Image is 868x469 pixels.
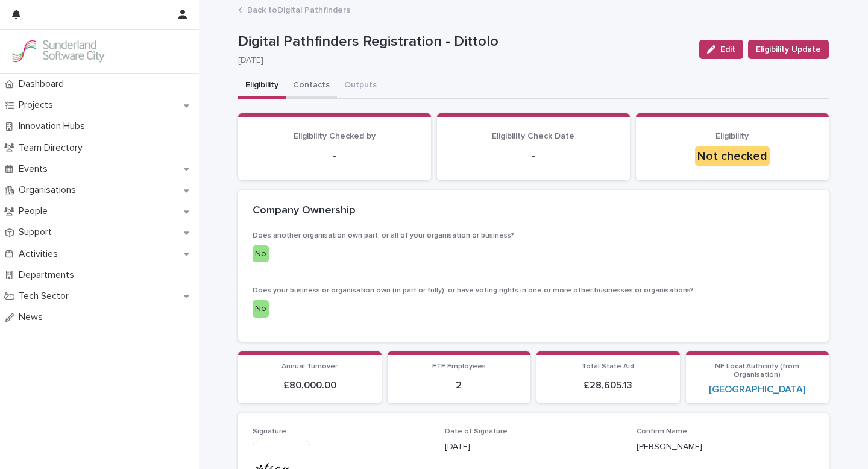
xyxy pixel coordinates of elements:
[281,363,338,370] span: Annual Turnover
[14,121,95,132] p: Innovation Hubs
[395,380,524,391] p: 2
[492,132,574,140] span: Eligibility Check Date
[637,428,687,435] span: Confirm Name
[10,39,106,63] img: Kay6KQejSz2FjblR6DWv
[14,142,92,154] p: Team Directory
[238,33,690,51] p: Digital Pathfinders Registration - Dittolo
[253,287,694,294] span: Does your business or organisation own (in part or fully), or have voting rights in one or more o...
[709,384,805,395] a: [GEOGRAPHIC_DATA]
[748,40,829,59] button: Eligibility Update
[253,149,417,163] p: -
[756,43,821,55] span: Eligibility Update
[238,55,685,66] p: [DATE]
[14,206,57,217] p: People
[544,380,673,391] p: £ 28,605.13
[451,149,615,163] p: -
[14,248,68,260] p: Activities
[14,163,57,175] p: Events
[14,269,84,281] p: Departments
[445,441,623,453] p: [DATE]
[14,99,63,111] p: Projects
[253,300,269,318] div: No
[245,380,374,391] p: £ 80,000.00
[695,146,770,166] div: Not checked
[337,74,384,99] button: Outputs
[445,428,508,435] span: Date of Signature
[715,363,799,379] span: NE Local Authority (from Organisation)
[14,312,52,323] p: News
[286,74,337,99] button: Contacts
[14,227,61,238] p: Support
[699,40,743,59] button: Edit
[582,363,634,370] span: Total State Aid
[294,132,376,140] span: Eligibility Checked by
[14,184,86,196] p: Organisations
[432,363,486,370] span: FTE Employees
[253,232,514,239] span: Does another organisation own part, or all of your organisation or business?
[715,132,749,140] span: Eligibility
[720,45,735,54] span: Edit
[14,78,74,90] p: Dashboard
[253,245,269,263] div: No
[253,428,286,435] span: Signature
[238,74,286,99] button: Eligibility
[14,291,78,302] p: Tech Sector
[247,2,350,16] a: Back toDigital Pathfinders
[253,204,356,218] h2: Company Ownership
[637,441,814,453] p: [PERSON_NAME]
